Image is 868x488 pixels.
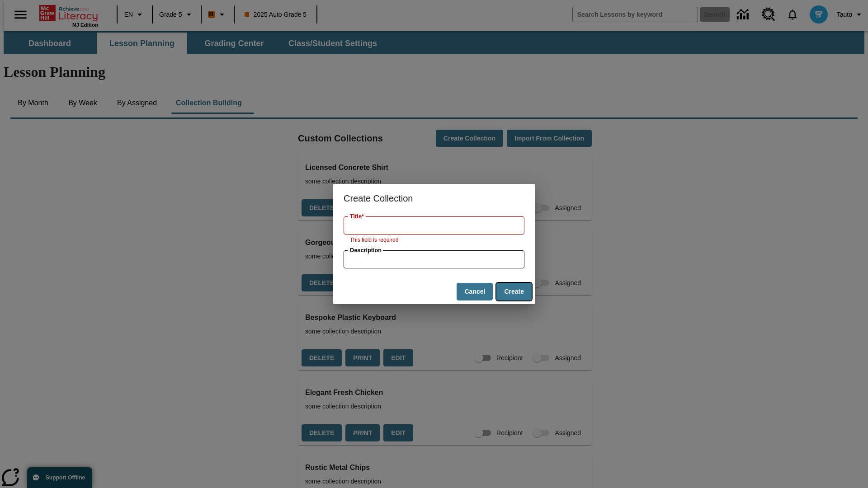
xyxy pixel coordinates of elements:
[496,283,532,300] button: Create
[350,236,518,245] p: This field is required
[333,184,535,213] h2: Create Collection
[457,283,493,300] button: Cancel
[350,246,382,254] label: Description
[350,212,364,221] label: Title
